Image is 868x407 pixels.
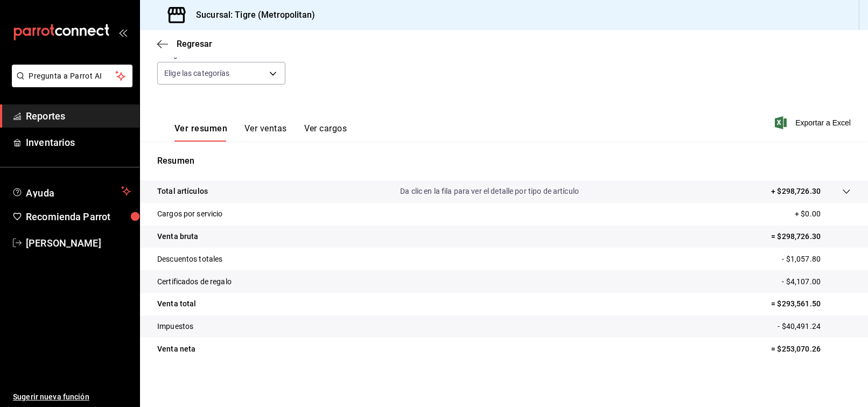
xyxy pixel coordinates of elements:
[777,116,851,129] button: Exportar a Excel
[26,209,131,224] span: Recomienda Parrot
[177,39,212,49] span: Regresar
[244,123,287,142] button: Ver ventas
[187,9,315,22] h3: Sucursal: Tigre (Metropolitan)
[771,186,821,197] p: + $298,726.30
[771,343,851,355] p: = $253,070.26
[795,208,851,220] p: + $0.00
[157,321,193,332] p: Impuestos
[782,276,851,287] p: - $4,107.00
[174,123,347,142] div: navigation tabs
[174,123,227,142] button: Ver resumen
[782,254,851,265] p: - $1,057.80
[771,298,851,310] p: = $293,561.50
[157,276,232,287] p: Certificados de regalo
[157,39,212,49] button: Regresar
[164,68,230,79] span: Elige las categorías
[26,135,131,150] span: Inventarios
[771,231,851,242] p: = $298,726.30
[304,123,347,142] button: Ver cargos
[29,71,116,82] span: Pregunta a Parrot AI
[157,186,208,197] p: Total artículos
[157,208,223,220] p: Cargos por servicio
[118,28,127,37] button: open_drawer_menu
[12,65,132,87] button: Pregunta a Parrot AI
[157,231,198,242] p: Venta bruta
[26,236,131,250] span: [PERSON_NAME]
[400,186,579,197] p: Da clic en la fila para ver el detalle por tipo de artículo
[157,343,195,355] p: Venta neta
[778,321,851,332] p: - $40,491.24
[157,298,196,310] p: Venta total
[157,254,222,265] p: Descuentos totales
[157,155,851,167] p: Resumen
[26,185,117,198] span: Ayuda
[13,391,131,403] span: Sugerir nueva función
[8,78,132,89] a: Pregunta a Parrot AI
[26,109,131,123] span: Reportes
